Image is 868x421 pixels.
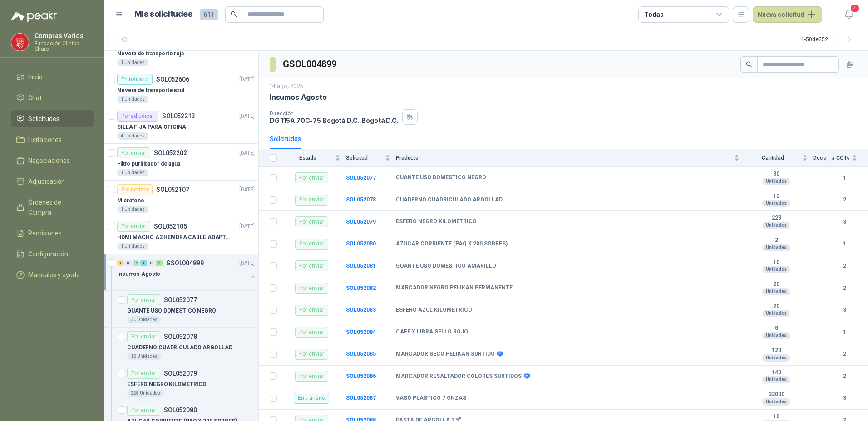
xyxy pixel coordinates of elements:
[11,194,94,221] a: Órdenes de Compra
[346,240,376,247] a: SOL052080
[346,395,376,401] b: SOL052087
[745,391,808,398] b: 32000
[117,147,150,158] div: Por enviar
[813,149,832,167] th: Docs
[346,149,396,167] th: Solicitud
[35,41,94,52] p: Fundación Clínica Shaio
[117,49,184,58] p: Nevera de transporte roja
[745,369,808,377] b: 140
[11,152,94,169] a: Negociaciones
[295,283,328,294] div: Por enviar
[396,284,513,292] b: MARCADOR NEGRO PELIKAN PERMANENTE
[745,155,800,161] span: Cantidad
[832,306,857,314] b: 3
[294,393,329,404] div: En tránsito
[396,307,472,314] b: ESFERO AZUL KILOMETRICO
[396,196,503,204] b: CUADERNO CUADRICULADO ARGOLLAD
[117,270,160,279] p: Insumos Agosto
[35,33,94,39] p: Compras Varios
[762,178,790,185] div: Unidades
[127,343,232,352] p: CUADERNO CUADRICULADO ARGOLLAD
[127,380,207,389] p: ESFERO NEGRO KILOMETRICO
[11,89,94,107] a: Chat
[127,307,216,315] p: GUANTE USO DOMESTICO NEGRO
[762,200,790,207] div: Unidades
[832,218,857,226] b: 3
[746,61,752,68] span: search
[841,6,857,23] button: 4
[125,260,132,266] div: 0
[117,206,148,213] div: 1 Unidades
[745,149,813,167] th: Cantidad
[104,70,258,107] a: En tránsitoSOL052606[DATE] Nevera de transporte azul1 Unidades
[745,325,808,332] b: 8
[396,240,508,248] b: AZUCAR CORRIENTE (PAQ X 200 SOBRES)
[11,69,94,86] a: Inicio
[162,113,195,119] p: SOL052213
[117,169,148,176] div: 1 Unidades
[346,263,376,269] b: SOL052081
[134,8,192,21] h1: Mis solicitudes
[104,144,258,181] a: Por enviarSOL052202[DATE] Filtro purificador de agua1 Unidades
[156,260,163,266] div: 2
[346,175,376,181] a: SOL052077
[282,155,333,161] span: Estado
[127,390,164,397] div: 228 Unidades
[346,219,376,225] b: SOL052079
[346,196,376,203] a: SOL052078
[28,197,85,217] span: Órdenes de Compra
[11,34,29,51] img: Company Logo
[396,263,496,270] b: GUANTE USO DOMESTICO AMARILLO
[283,57,338,71] h3: GSOL004899
[148,260,155,266] div: 0
[396,373,522,380] b: MARCADOR RESALTADOR COLORES SURTIDOS
[104,217,258,254] a: Por enviarSOL052105[DATE] HDMI MACHO A2 HEMBRA CABLE ADAPTADOR CONVERTIDOR FOR MONIT1 Unidades
[745,237,808,244] b: 2
[117,221,150,232] div: Por enviar
[154,150,187,156] p: SOL052202
[164,333,197,340] p: SOL052078
[396,328,468,336] b: CAFE X LIBRA SELLO ROJO
[28,93,42,103] span: Chat
[140,260,147,266] div: 1
[117,258,256,287] a: 1 0 19 1 0 2 GSOL004899[DATE] Insumos Agosto
[762,244,790,251] div: Unidades
[28,176,65,186] span: Adjudicación
[762,332,790,339] div: Unidades
[295,327,328,338] div: Por enviar
[270,117,399,124] p: DG 115A 70C-75 Bogotá D.C. , Bogotá D.C.
[11,245,94,263] a: Configuración
[396,149,745,167] th: Producto
[832,262,857,270] b: 2
[28,114,59,124] span: Solicitudes
[156,186,189,193] p: SOL052107
[832,372,857,381] b: 2
[164,407,197,413] p: SOL052080
[396,155,732,161] span: Producto
[396,174,486,181] b: GUANTE USO DOMESTICO NEGRO
[762,310,790,317] div: Unidades
[295,305,328,316] div: Por enviar
[28,270,80,280] span: Manuales y ayuda
[117,59,148,66] div: 1 Unidades
[104,328,258,364] a: Por enviarSOL052078CUADERNO CUADRICULADO ARGOLLAD12 Unidades
[127,331,160,342] div: Por enviar
[127,294,160,305] div: Por enviar
[117,86,184,95] p: Nevera de transporte azul
[295,239,328,250] div: Por enviar
[346,373,376,379] b: SOL052086
[104,364,258,401] a: Por enviarSOL052079ESFERO NEGRO KILOMETRICO228 Unidades
[850,4,860,13] span: 4
[231,11,237,17] span: search
[282,149,346,167] th: Estado
[104,291,258,328] a: Por enviarSOL052077GUANTE USO DOMESTICO NEGRO30 Unidades
[832,328,857,337] b: 1
[117,123,186,132] p: SILLA FIJA PARA OFICINA
[745,259,808,266] b: 10
[762,288,790,295] div: Unidades
[11,225,94,242] a: Remisiones
[117,233,230,242] p: HDMI MACHO A2 HEMBRA CABLE ADAPTADOR CONVERTIDOR FOR MONIT
[11,173,94,190] a: Adjudicación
